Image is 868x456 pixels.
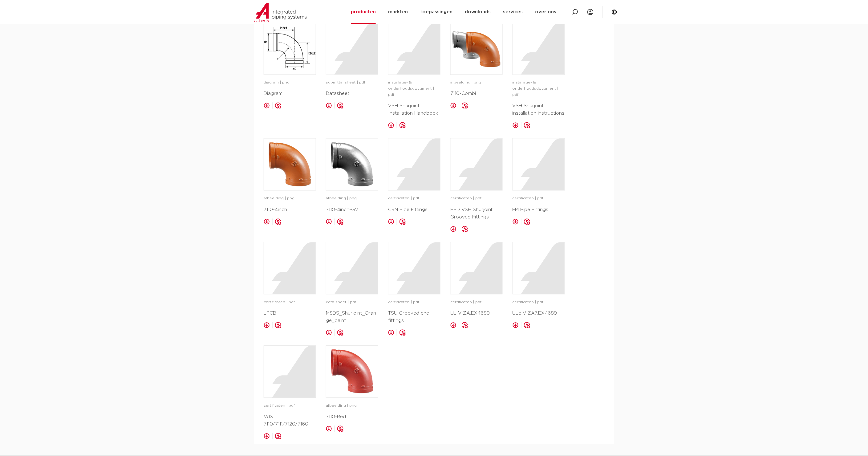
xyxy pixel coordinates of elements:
[388,299,440,306] p: certificaten | pdf
[326,310,378,325] p: MSDS_Shurjoint_Orange_paint
[388,80,440,98] p: installatie- & onderhoudsdocument | pdf
[264,403,316,409] p: certificaten | pdf
[388,206,440,214] p: CRN Pipe Fittings
[326,139,378,190] img: image for 7110-4inch-GV
[513,299,565,306] p: certificaten | pdf
[450,90,503,98] p: 7110-Combi
[450,310,503,317] p: UL VIZA.EX4689
[264,23,316,75] img: image for Diagram
[513,310,565,317] p: ULc VIZA7.EX4689
[513,80,565,98] p: installatie- & onderhoudsdocument | pdf
[264,80,316,86] p: diagram | png
[326,196,378,202] p: afbeelding | png
[326,403,378,409] p: afbeelding | png
[513,103,565,117] p: VSH Shurjoint installation instructions
[388,196,440,202] p: certificaten | pdf
[326,80,378,86] p: submittal sheet | pdf
[513,206,565,214] p: FM Pipe Fittings
[326,299,378,306] p: data sheet | pdf
[513,196,565,202] p: certificaten | pdf
[264,90,316,98] p: Diagram
[388,103,440,117] p: VSH Shurjoint Installation Handbook
[326,413,378,421] p: 7110-Red
[264,413,316,428] p: VdS 7110/7111/7120/7160
[451,23,502,75] img: image for 7110-Combi
[264,139,316,190] img: image for 7110-4inch
[264,299,316,306] p: certificaten | pdf
[264,310,316,317] p: LPCB
[326,206,378,214] p: 7110-4inch-GV
[264,138,316,191] a: image for 7110-4inch
[326,90,378,98] p: Datasheet
[326,346,378,398] a: image for 7110-Red
[264,22,316,75] a: image for Diagram
[264,206,316,214] p: 7110-4inch
[450,299,503,306] p: certificaten | pdf
[388,310,440,325] p: TSU Grooved end fittings
[326,138,378,191] a: image for 7110-4inch-GV
[450,80,503,86] p: afbeelding | png
[450,22,503,75] a: image for 7110-Combi
[264,196,316,202] p: afbeelding | png
[450,196,503,202] p: certificaten | pdf
[326,346,378,398] img: image for 7110-Red
[450,206,503,221] p: EPD VSH Shurjoint Grooved Fittings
